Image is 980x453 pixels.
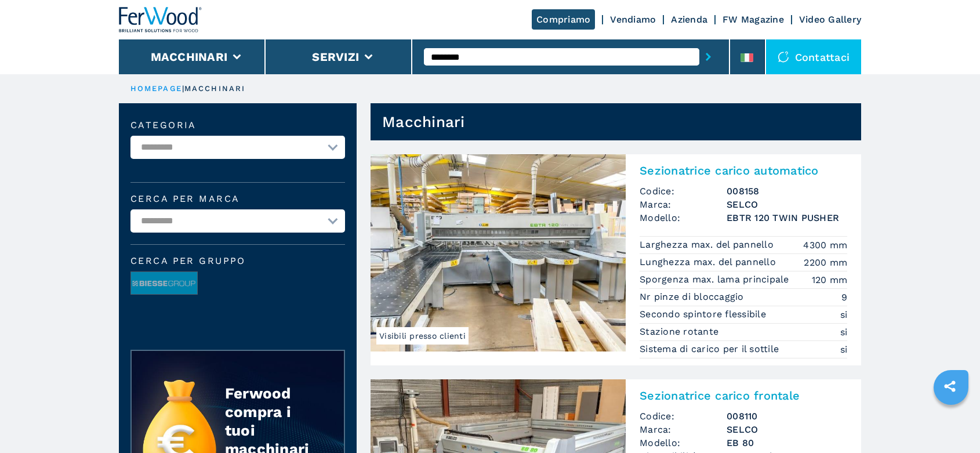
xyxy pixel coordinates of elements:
a: Video Gallery [799,14,861,25]
span: | [182,84,184,93]
a: Azienda [671,14,707,25]
img: Sezionatrice carico automatico SELCO EBTR 120 TWIN PUSHER [371,154,626,351]
button: Servizi [312,50,359,64]
p: Stazione rotante [640,325,721,338]
iframe: Chat [931,401,971,444]
h2: Sezionatrice carico frontale [640,389,847,403]
em: 120 mm [812,273,848,287]
a: FW Magazine [723,14,784,25]
h3: SELCO [727,423,847,436]
h1: Macchinari [382,113,465,131]
em: si [840,308,848,321]
span: Modello: [640,211,727,224]
span: Codice: [640,184,727,198]
p: Sporgenza max. lama principale [640,273,792,286]
a: HOMEPAGE [130,84,182,93]
div: Contattaci [766,39,862,74]
span: Visibili presso clienti [376,327,469,345]
img: Ferwood [119,7,202,32]
em: si [840,343,848,356]
p: Lunghezza max. del pannello [640,256,779,269]
em: 4300 mm [803,238,847,252]
h2: Sezionatrice carico automatico [640,164,847,177]
p: Larghezza max. del pannello [640,238,776,251]
p: Nr pinze di bloccaggio [640,291,747,303]
h3: 008110 [727,409,847,423]
a: Vendiamo [610,14,656,25]
button: submit-button [699,44,717,70]
span: Marca: [640,198,727,211]
span: Marca: [640,423,727,436]
img: image [131,272,197,295]
span: Codice: [640,409,727,423]
button: Macchinari [151,50,228,64]
p: Secondo spintore flessibile [640,308,769,321]
label: Categoria [130,121,345,130]
span: Cerca per Gruppo [130,256,345,266]
label: Cerca per marca [130,194,345,204]
span: Modello: [640,436,727,450]
h3: EB 80 [727,436,847,450]
h3: EBTR 120 TWIN PUSHER [727,211,847,224]
a: Sezionatrice carico automatico SELCO EBTR 120 TWIN PUSHERVisibili presso clientiSezionatrice cari... [371,154,861,365]
a: Compriamo [532,9,595,30]
p: macchinari [184,84,245,94]
em: 2200 mm [804,256,847,269]
img: Contattaci [778,51,789,63]
p: Sistema di carico per il sottile [640,343,782,356]
em: si [840,325,848,339]
a: sharethis [935,372,964,401]
h3: 008158 [727,184,847,198]
em: 9 [841,291,847,304]
h3: SELCO [727,198,847,211]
